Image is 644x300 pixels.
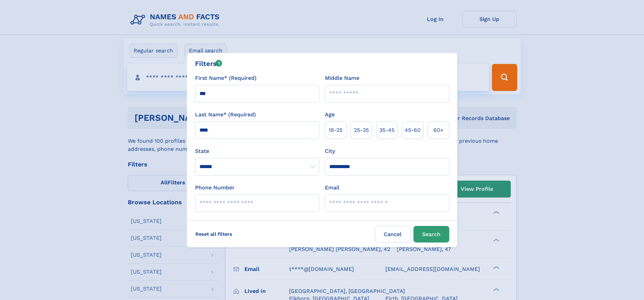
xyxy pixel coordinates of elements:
label: City [325,147,335,155]
label: Reset all filters [191,226,237,242]
span: 25‑35 [354,126,369,134]
button: Search [413,226,449,243]
label: Last Name* (Required) [195,111,256,119]
div: Filters [195,59,222,69]
span: 35‑45 [379,126,395,134]
span: 45‑60 [405,126,421,134]
span: 60+ [433,126,444,134]
label: Email [325,184,339,192]
label: Middle Name [325,74,359,82]
label: First Name* (Required) [195,74,257,82]
label: State [195,147,319,155]
span: 18‑25 [329,126,342,134]
label: Cancel [375,226,411,243]
label: Phone Number [195,184,235,192]
label: Age [325,111,335,119]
